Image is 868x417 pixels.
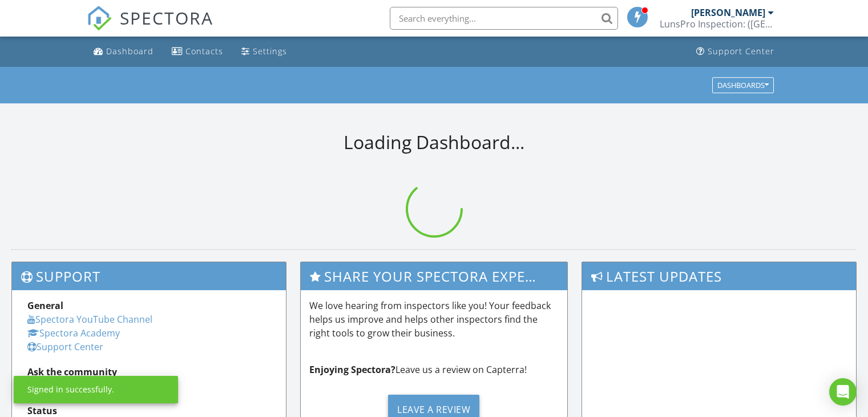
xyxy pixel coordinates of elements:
div: Contacts [185,46,223,57]
div: Dashboard [106,46,154,57]
p: We love hearing from inspectors like you! Your feedback helps us improve and helps other inspecto... [309,299,559,340]
strong: General [27,299,63,312]
a: Settings [237,41,292,62]
h3: Support [12,262,286,290]
div: Signed in successfully. [27,384,114,395]
h3: Share Your Spectora Experience [301,262,568,290]
div: Settings [253,46,287,57]
div: Dashboards [717,81,769,89]
a: Support Center [692,41,779,62]
a: Dashboard [89,41,158,62]
div: [PERSON_NAME] [691,7,765,18]
div: Ask the community [27,365,271,379]
a: Support Center [27,340,103,353]
p: Leave us a review on Capterra! [309,363,559,376]
h3: Latest Updates [582,262,856,290]
div: Support Center [708,46,774,57]
button: Dashboards [712,77,774,93]
div: Open Intercom Messenger [829,378,857,406]
img: The Best Home Inspection Software - Spectora [87,6,112,31]
strong: Enjoying Spectora? [309,363,395,376]
a: Spectora YouTube Channel [27,313,152,326]
a: Spectora Academy [27,327,120,339]
span: SPECTORA [120,6,213,30]
a: SPECTORA [87,15,213,39]
a: Contacts [167,41,228,62]
div: LunsPro Inspection: (Atlanta) [660,18,774,30]
input: Search everything... [390,7,618,30]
